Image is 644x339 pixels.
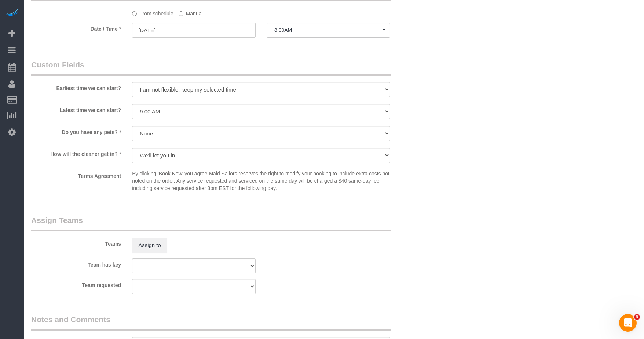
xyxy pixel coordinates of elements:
label: Earliest time we can start? [26,82,127,92]
label: Date / Time * [26,23,127,33]
legend: Custom Fields [31,59,391,76]
label: Manual [179,7,203,17]
span: 3 [634,314,640,320]
input: From schedule [132,11,137,16]
input: MM/DD/YYYY [132,23,256,38]
legend: Notes and Comments [31,314,391,331]
label: Do you have any pets? * [26,126,127,136]
label: Team has key [26,258,127,268]
span: 8:00AM [274,27,383,33]
label: Team requested [26,279,127,289]
label: How will the cleaner get in? * [26,148,127,158]
p: By clicking 'Book Now' you agree Maid Sailors reserves the right to modify your booking to includ... [132,170,390,192]
label: Teams [26,238,127,247]
label: Latest time we can start? [26,104,127,114]
label: From schedule [132,7,173,17]
button: Assign to [132,238,167,253]
img: Automaid Logo [4,7,19,18]
input: Manual [179,11,183,16]
label: Terms Agreement [26,170,127,180]
button: 8:00AM [267,23,390,38]
legend: Assign Teams [31,215,391,231]
iframe: Intercom live chat [619,314,637,332]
